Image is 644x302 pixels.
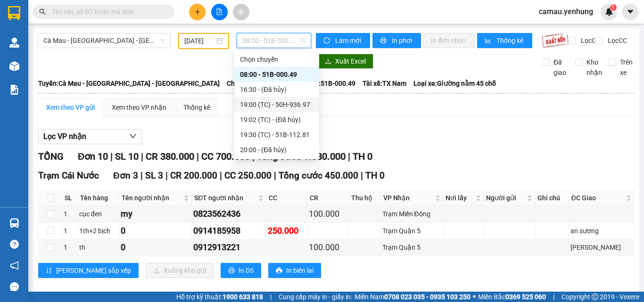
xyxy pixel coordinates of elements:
span: | [239,291,241,302]
div: [PERSON_NAME] [570,242,632,253]
img: warehouse-icon [9,61,19,71]
div: 100.000 [309,241,347,254]
span: search [39,8,46,15]
sup: 1 [610,4,617,11]
span: Thống kê [496,35,525,46]
td: 0823562436 [192,206,266,222]
div: 1 [64,242,76,253]
input: Tìm tên, số ĐT hoặc mã đơn [52,7,163,17]
span: Cung cấp máy in - giấy in: [279,292,352,302]
button: plus [189,4,206,20]
div: Xem theo VP nhận [112,102,166,113]
span: Trạm Cà Mau [38,291,92,302]
span: Trạm Cái Nước [38,170,99,181]
span: SL 5 [139,291,157,302]
span: printer [276,267,282,275]
th: CC [266,190,307,206]
div: 1th+2 bịch [79,226,118,236]
div: th [79,242,118,253]
td: 0912913221 [192,239,266,256]
span: | [270,292,272,302]
button: caret-down [622,4,638,20]
button: aim [233,4,249,20]
span: TH 0 [330,291,350,302]
th: SL [62,190,78,206]
img: warehouse-icon [9,218,19,228]
td: 0914185958 [192,223,266,239]
td: Trạm Miền Đông [381,206,443,222]
span: In biên lai [286,265,314,276]
span: copyright [592,294,598,300]
span: [PERSON_NAME] sắp xếp [56,265,131,276]
div: 20:00 - (Đã hủy) [240,145,314,155]
span: Chuyến: (08:00 [DATE]) [227,78,296,89]
strong: 0708 023 035 - 0935 103 250 [384,293,471,301]
span: Đơn 10 [78,151,108,162]
div: 16:30 - (Đã hủy) [240,84,314,95]
strong: 1900 633 818 [223,293,263,301]
span: | [274,170,276,181]
span: | [110,151,113,162]
span: SL 3 [145,170,163,181]
td: 0 [119,239,192,256]
span: Trên xe [616,57,636,78]
th: CR [307,190,348,206]
button: printerIn DS [221,263,261,278]
div: Chọn chuyến [240,54,314,65]
span: | [326,291,328,302]
span: In phơi [392,35,413,46]
span: CC 700.000 [201,151,250,162]
span: Hỗ trợ kỹ thuật: [176,292,263,302]
span: 08:00 - 51B-000.49 [242,33,305,48]
span: Loại xe: Giường nằm 45 chỗ [413,78,496,89]
span: TỔNG [38,151,64,162]
span: CC 250.000 [224,170,272,181]
span: | [185,291,187,302]
span: Kho nhận [583,57,606,78]
span: SL 10 [115,151,139,162]
span: | [348,151,350,162]
strong: 0369 525 060 [505,293,546,301]
span: Đơn 5 [107,291,132,302]
div: 0914185958 [193,224,264,237]
div: 100.000 [309,207,347,220]
div: 1 [64,226,76,236]
span: TH 0 [353,151,372,162]
span: notification [10,261,19,270]
span: CR 380.000 [146,151,194,162]
span: plus [194,8,201,15]
div: 08:00 - 51B-000.49 [240,69,314,80]
button: printerIn phơi [372,33,421,48]
button: syncLàm mới [316,33,370,48]
span: Miền Bắc [478,292,546,302]
img: solution-icon [9,85,19,95]
span: Tổng cước 450.000 [279,170,358,181]
span: CC 450.000 [190,291,237,302]
span: message [10,282,19,291]
span: caret-down [626,8,635,16]
span: Tên người nhận [122,193,182,203]
div: 0 [121,224,190,237]
td: my [119,206,192,222]
span: Tài xế: TX Nam [363,78,406,89]
span: CR 0 [164,291,182,302]
div: Xem theo VP gửi [46,102,95,113]
b: Tuyến: Cà Mau - [GEOGRAPHIC_DATA] - [GEOGRAPHIC_DATA] [38,80,220,87]
span: sync [323,37,331,45]
button: downloadXuất Excel [317,54,373,69]
span: Đơn 3 [113,170,138,181]
span: file-add [216,8,223,15]
div: an sương [570,226,632,236]
span: download [325,58,331,65]
div: my [121,207,190,220]
div: 1 [64,209,76,219]
span: | [134,291,136,302]
span: camau.yenhung [531,6,601,17]
span: | [361,170,363,181]
span: printer [380,37,388,45]
th: Thu hộ [349,190,381,206]
span: ĐC Giao [571,193,624,203]
span: CR 200.000 [170,170,217,181]
span: Miền Nam [355,292,471,302]
span: printer [228,267,235,275]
